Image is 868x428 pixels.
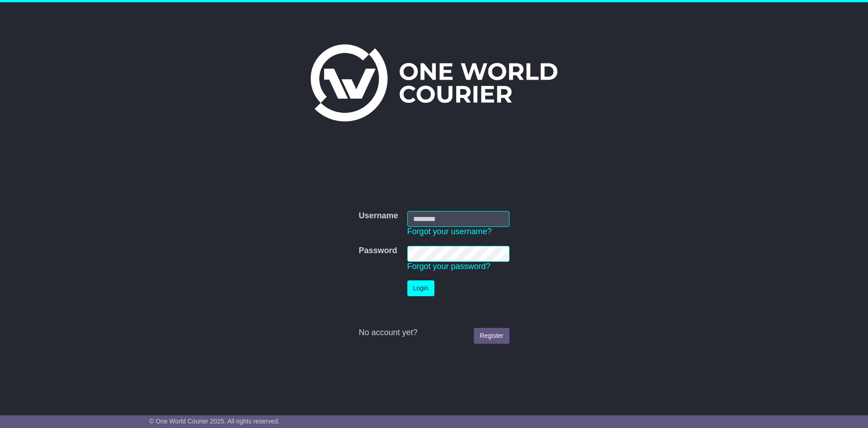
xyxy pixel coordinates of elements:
span: © One World Courier 2025. All rights reserved. [149,418,280,425]
a: Register [474,328,509,344]
label: Username [359,211,398,221]
button: Login [407,280,434,296]
img: One World [311,44,557,121]
div: No account yet? [359,328,509,338]
label: Password [359,246,397,256]
a: Forgot your username? [407,227,492,236]
a: Forgot your password? [407,262,491,271]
